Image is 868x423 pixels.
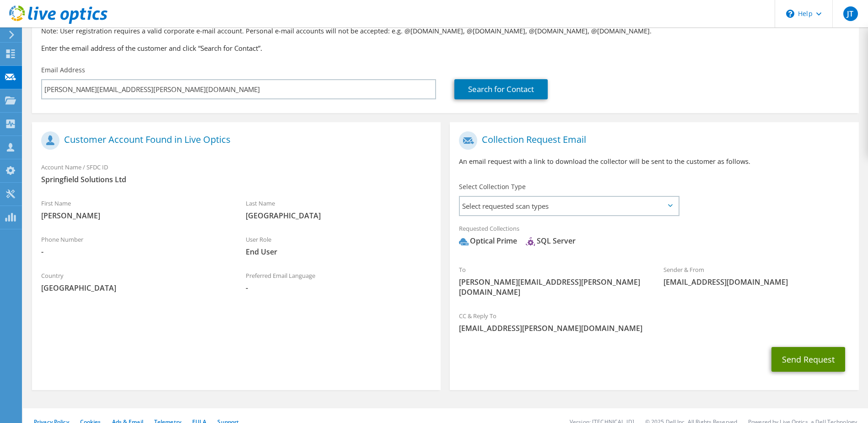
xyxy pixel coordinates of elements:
[459,323,849,333] span: [EMAIL_ADDRESS][PERSON_NAME][DOMAIN_NAME]
[41,26,850,36] p: Note: User registration requires a valid corporate e-mail account. Personal e-mail accounts will ...
[32,194,237,225] div: First Name
[459,157,849,167] p: An email request with a link to download the collector will be sent to the customer as follows.
[450,219,858,255] div: Requested Collections
[237,194,441,225] div: Last Name
[786,10,794,18] svg: \n
[459,277,645,297] span: [PERSON_NAME][EMAIL_ADDRESS][PERSON_NAME][DOMAIN_NAME]
[246,247,432,257] span: End User
[654,260,859,292] div: Sender & From
[41,174,431,184] span: Springfield Solutions Ltd
[32,230,237,261] div: Phone Number
[459,131,845,150] h1: Collection Request Email
[32,157,441,189] div: Account Name / SFDC ID
[663,277,850,287] span: [EMAIL_ADDRESS][DOMAIN_NAME]
[459,236,517,246] div: Optical Prime
[237,266,441,298] div: Preferred Email Language
[41,131,427,150] h1: Customer Account Found in Live Optics
[41,247,227,257] span: -
[454,79,548,99] a: Search for Contact
[41,65,85,75] label: Email Address
[41,283,227,293] span: [GEOGRAPHIC_DATA]
[41,43,850,53] h3: Enter the email address of the customer and click “Search for Contact”.
[450,306,858,338] div: CC & Reply To
[526,236,576,246] div: SQL Server
[771,347,845,372] button: Send Request
[237,230,441,261] div: User Role
[450,260,654,302] div: To
[460,197,678,215] span: Select requested scan types
[41,211,227,221] span: [PERSON_NAME]
[459,182,526,191] label: Select Collection Type
[246,211,432,221] span: [GEOGRAPHIC_DATA]
[32,266,237,298] div: Country
[843,6,858,21] span: JT
[246,283,432,293] span: -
